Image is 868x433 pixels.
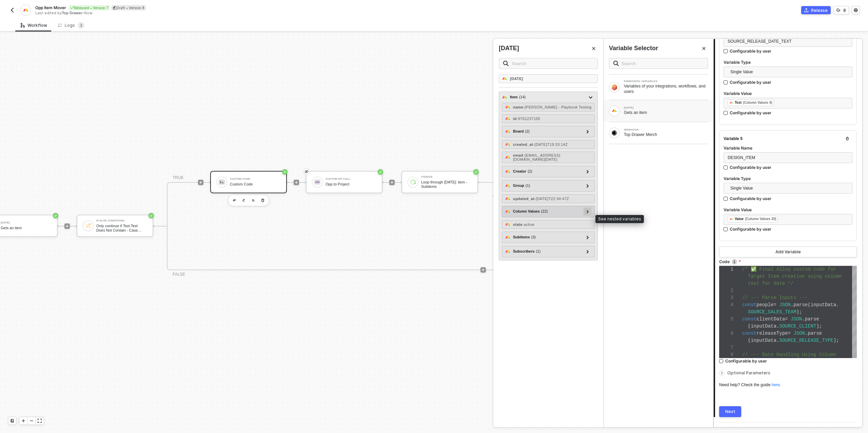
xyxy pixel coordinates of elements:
span: icon-commerce [804,8,808,12]
span: Optional Parameters [727,370,770,375]
input: Search [622,60,704,67]
strong: id [513,117,517,121]
div: Configurable by user [725,358,767,364]
span: . [802,316,805,322]
div: Next [725,409,735,414]
button: Add Variable [719,247,857,257]
div: Workflow [21,23,47,28]
div: Optional Parameters [719,369,857,377]
span: ( 22 ) [541,209,548,214]
span: - [DATE]T19:33:14Z [533,142,568,146]
strong: created_at [513,142,533,146]
span: . [776,323,779,329]
div: Release [811,7,828,13]
span: SOURCE_RELEASE_TYPE [779,338,833,343]
span: . [836,302,839,308]
span: ( 1 ) [536,249,540,254]
img: back [9,7,15,13]
div: See nested variables [595,215,644,223]
div: (Column Values 20) [745,216,776,222]
div: Released • Version 7 [69,5,110,11]
span: ( 1 ) [526,183,530,189]
img: creator [505,169,510,174]
span: Single Value [730,183,848,193]
div: 6 [719,330,733,337]
span: inputData [751,338,776,343]
span: JSON [779,302,791,308]
div: Need help? Check the guide . [719,382,857,388]
div: Creator [513,169,532,174]
span: ( 2 ) [528,169,532,174]
div: 4 [719,301,733,309]
img: Block [612,108,617,114]
img: column_values [505,209,510,214]
button: Next [719,406,741,417]
div: Configurable by user [730,226,771,232]
div: [DATE] [499,44,519,53]
span: Top Drawer [62,11,82,15]
span: Single Value [730,67,848,77]
span: parse [805,316,819,322]
div: WEBHOOK [624,129,708,131]
div: 8 [843,7,846,13]
div: EMBEDDED VARIABLES [624,80,708,83]
img: integration-icon [23,7,28,13]
a: here [772,382,780,387]
span: icon-settings [854,8,858,12]
span: = [788,331,790,336]
span: inputData [811,302,836,308]
strong: state [513,222,522,227]
label: Code [719,259,857,264]
span: - active [522,222,535,227]
span: SOURCE_SALES_TEAM [748,309,796,315]
span: JSON [791,316,802,322]
span: ); [833,338,839,343]
span: ( [748,323,751,329]
div: Variable Selector [609,44,658,53]
span: - [PERSON_NAME] - Playbook Testing [524,105,592,109]
span: 3 [80,23,82,28]
span: icon-minus [29,419,34,423]
div: Text [735,100,742,106]
div: Variables of your integrations, workflows, and users [624,83,708,94]
span: ( 3 ) [531,234,536,240]
label: Variable Value [724,207,852,213]
span: inputData [751,323,776,329]
div: Configurable by user [730,110,771,116]
img: Block [612,130,617,136]
div: Configurable by user [730,79,771,85]
span: SOURCE_CLIENT [779,323,816,329]
div: Group [513,183,530,189]
div: Column Values [513,209,548,214]
label: Variable Type [724,59,852,65]
img: item [502,95,507,100]
span: ( [808,302,810,308]
span: parse [808,331,822,336]
span: = [785,316,788,322]
span: - 9761237105 [517,117,540,121]
img: email [505,155,510,160]
span: . [791,302,793,308]
div: 7 [719,344,733,351]
strong: [DATE] [510,77,523,81]
div: Value [735,216,744,222]
div: Gets an item [624,110,708,115]
span: ( 2 ) [525,129,530,134]
span: const [742,302,756,308]
span: icon-arrow-right-small [720,371,724,375]
div: Logs [58,22,84,29]
label: Variable Type [724,176,852,181]
img: board [505,129,510,134]
span: . [805,331,808,336]
img: fieldIcon [729,101,733,105]
sup: 3 [78,22,84,29]
span: const [742,331,756,336]
div: Configurable by user [730,48,771,54]
span: icon-versioning [836,8,841,12]
span: text for date */ [748,281,793,286]
strong: name [513,105,524,109]
button: Close [590,44,598,53]
img: search [613,61,619,66]
span: ( 14 ) [519,94,526,100]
